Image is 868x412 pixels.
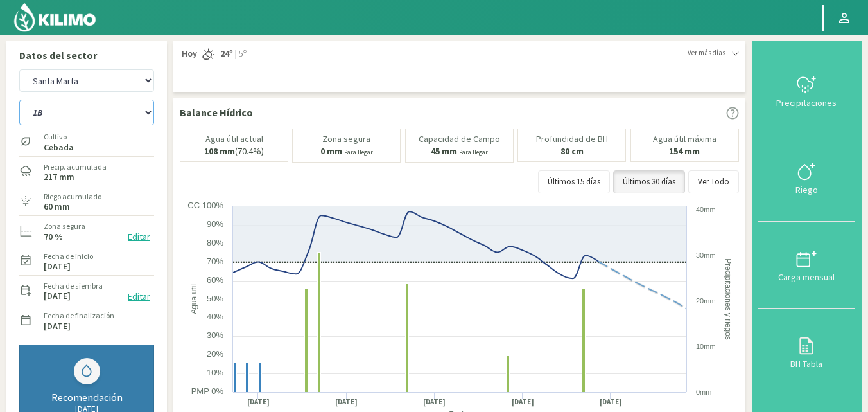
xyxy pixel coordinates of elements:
label: Zona segura [44,220,85,232]
text: 30% [207,330,223,340]
text: [DATE] [512,397,534,407]
div: Carga mensual [762,273,851,282]
button: Precipitaciones [758,48,855,134]
span: | [235,48,237,60]
text: 20% [207,349,223,359]
text: [DATE] [247,397,270,407]
p: Agua útil máxima [653,134,716,144]
div: Recomendación [33,391,141,404]
strong: 24º [220,48,233,59]
button: Riego [758,134,855,221]
div: Riego [762,185,851,194]
span: Hoy [180,48,197,60]
small: Para llegar [459,148,488,156]
button: Últimos 15 días [538,170,610,193]
b: 108 mm [204,145,235,157]
p: Datos del sector [19,48,154,63]
text: 50% [207,294,223,303]
text: Agua útil [189,284,198,314]
label: Cultivo [44,131,74,143]
button: Editar [124,229,154,244]
div: BH Tabla [762,359,851,368]
p: Balance Hídrico [180,105,253,120]
b: 80 cm [560,145,584,157]
p: Profundidad de BH [536,134,608,144]
text: [DATE] [600,397,622,407]
text: [DATE] [335,397,358,407]
button: Editar [124,289,154,304]
p: (70.4%) [204,147,264,156]
text: [DATE] [423,397,446,407]
text: 70% [207,256,223,266]
text: 0mm [696,388,711,396]
p: Capacidad de Campo [419,134,500,144]
p: Agua útil actual [205,134,263,144]
span: Ver más días [688,48,725,58]
b: 154 mm [669,145,700,157]
label: Riego acumulado [44,191,101,202]
label: [DATE] [44,262,71,271]
label: Fecha de siembra [44,280,103,292]
label: Cebada [44,143,74,152]
label: 70 % [44,233,63,241]
label: 217 mm [44,173,74,181]
text: 40mm [696,206,716,213]
label: Fecha de inicio [44,251,93,262]
button: Últimos 30 días [613,170,685,193]
text: CC 100% [187,201,223,210]
text: 40% [207,312,223,321]
text: 20mm [696,297,716,305]
span: 5º [237,48,247,60]
label: [DATE] [44,292,71,300]
text: 10% [207,368,223,377]
b: 0 mm [320,145,342,157]
text: Precipitaciones y riegos [724,258,733,340]
label: [DATE] [44,322,71,330]
small: Para llegar [344,148,373,156]
b: 45 mm [431,145,457,157]
button: BH Tabla [758,309,855,395]
text: 30mm [696,251,716,259]
button: Carga mensual [758,222,855,309]
text: 10mm [696,343,716,350]
button: Ver Todo [688,170,739,193]
img: Kilimo [13,2,97,33]
p: Zona segura [322,134,370,144]
label: Fecha de finalización [44,310,114,321]
div: Precipitaciones [762,98,851,107]
text: 80% [207,238,223,247]
label: Precip. acumulada [44,161,107,173]
text: PMP 0% [191,386,224,396]
label: 60 mm [44,202,70,211]
text: 60% [207,275,223,285]
text: 90% [207,219,223,229]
